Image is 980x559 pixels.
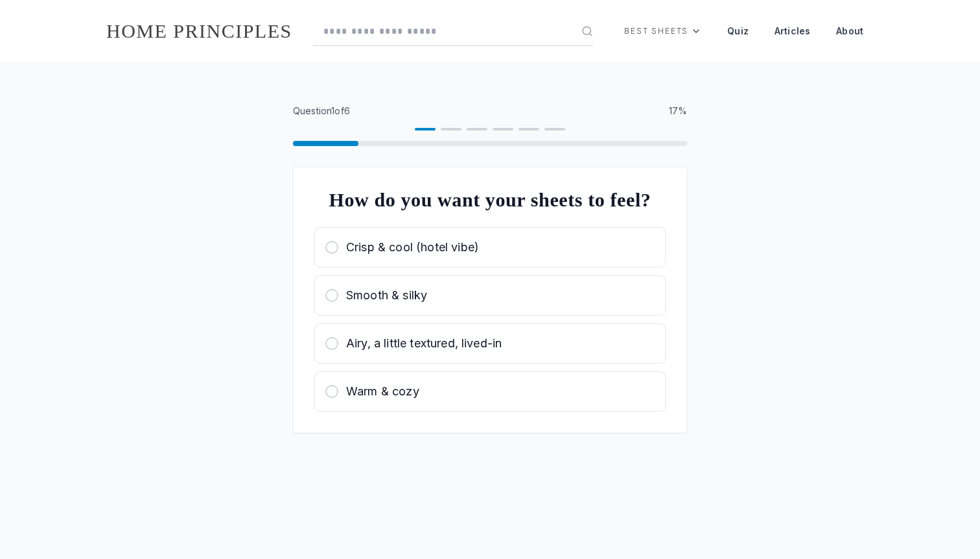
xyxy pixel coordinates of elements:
button: Warm & cozy [314,371,666,412]
a: About [826,16,874,47]
a: Quiz [717,16,759,47]
div: Best Sheets [614,16,712,47]
span: 17 % [669,105,688,118]
span: Warm & cozy [346,382,419,401]
a: Articles [764,16,821,47]
button: Smooth & silky [314,275,666,316]
button: Crisp & cool (hotel vibe) [314,227,666,267]
a: HOME PRINCIPLES [106,20,292,42]
span: Crisp & cool (hotel vibe) [346,238,479,256]
h1: How do you want your sheets to feel? [314,188,666,212]
span: Airy, a little textured, lived-in [346,334,502,353]
span: Smooth & silky [346,286,427,304]
button: Airy, a little textured, lived-in [314,323,666,364]
span: Question 1 of 6 [293,105,350,118]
